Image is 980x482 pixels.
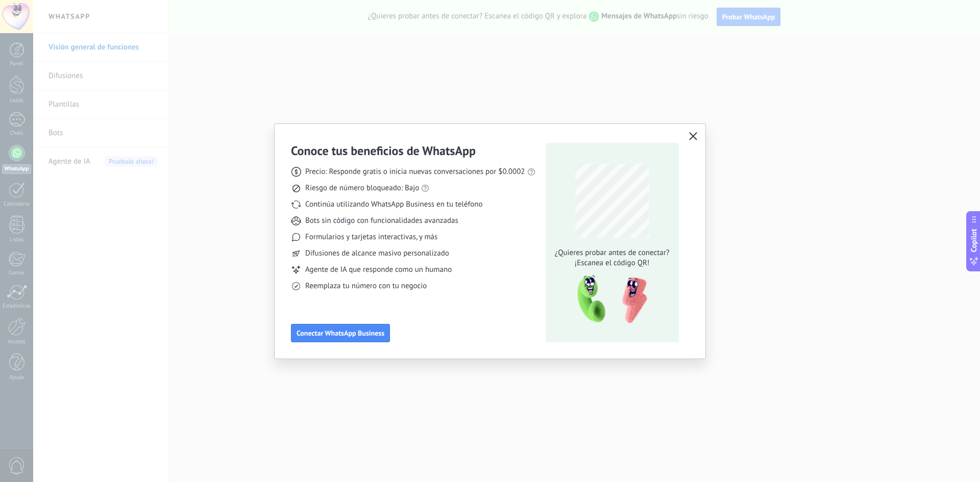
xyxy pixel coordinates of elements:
[305,183,419,193] span: Riesgo de número bloqueado: Bajo
[552,258,672,268] span: ¡Escanea el código QR!
[969,229,979,252] span: Copilot
[305,265,452,275] span: Agente de IA que responde como un humano
[305,281,427,291] span: Reemplaza tu número con tu negocio
[569,272,649,327] img: qr-pic-1x.png
[291,143,476,159] h3: Conoce tus beneficios de WhatsApp
[305,248,449,259] span: Difusiones de alcance masivo personalizado
[305,199,482,210] span: Continúa utilizando WhatsApp Business en tu teléfono
[305,232,437,242] span: Formularios y tarjetas interactivas, y más
[297,329,384,337] span: Conectar WhatsApp Business
[291,324,390,342] button: Conectar WhatsApp Business
[552,248,672,258] span: ¿Quieres probar antes de conectar?
[305,216,458,226] span: Bots sin código con funcionalidades avanzadas
[305,167,525,177] span: Precio: Responde gratis o inicia nuevas conversaciones por $0.0002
